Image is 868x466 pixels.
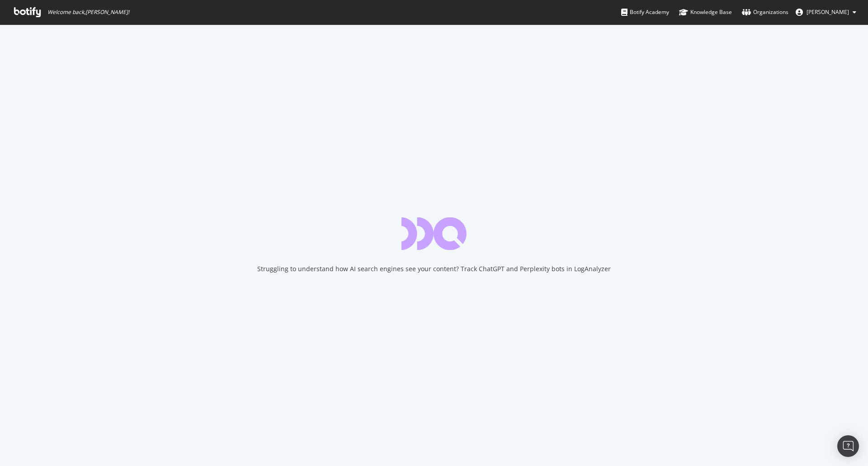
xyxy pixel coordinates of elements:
[837,435,859,457] div: Open Intercom Messenger
[257,264,611,273] div: Struggling to understand how AI search engines see your content? Track ChatGPT and Perplexity bot...
[47,9,129,16] span: Welcome back, [PERSON_NAME] !
[621,8,669,17] div: Botify Academy
[807,8,849,16] span: Titus Koshy
[679,8,732,17] div: Knowledge Base
[401,217,467,250] div: animation
[742,8,788,17] div: Organizations
[788,5,863,19] button: [PERSON_NAME]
